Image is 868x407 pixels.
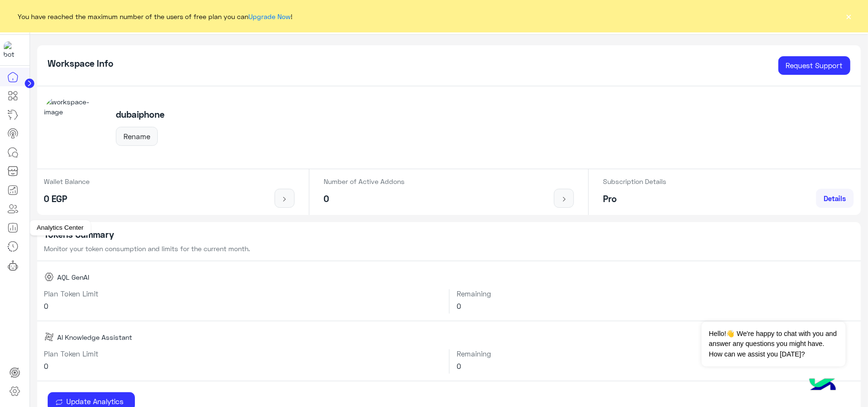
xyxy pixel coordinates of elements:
h5: 0 [324,193,405,204]
span: Details [824,194,846,203]
p: Wallet Balance [44,176,90,186]
h5: Tokens Summary [44,229,854,240]
img: 1403182699927242 [4,41,21,59]
h6: Remaining [457,349,854,358]
h5: 0 EGP [44,193,90,204]
img: AQL GenAI [44,272,54,282]
button: Rename [116,127,158,146]
div: Analytics Center [30,220,91,235]
h6: Remaining [457,289,854,298]
h6: Plan Token Limit [44,349,442,358]
h5: Workspace Info [48,58,113,69]
img: icon [558,195,570,203]
h6: 0 [44,302,442,310]
img: AI Knowledge Assistant [44,332,54,342]
p: Number of Active Addons [324,176,405,186]
span: Hello!👋 We're happy to chat with you and answer any questions you might have. How can we assist y... [702,322,845,366]
img: update icon [55,398,63,406]
a: Request Support [778,56,850,75]
span: Update Analytics [63,397,127,406]
span: AI Knowledge Assistant [57,332,132,342]
span: AQL GenAI [57,272,89,282]
h6: Plan Token Limit [44,289,442,298]
a: Details [816,189,854,208]
h6: 0 [44,362,442,370]
button: × [844,11,854,21]
h6: 0 [457,302,854,310]
h6: 0 [457,362,854,370]
img: hulul-logo.png [806,369,839,402]
span: You have reached the maximum number of the users of free plan you can ! [18,11,293,21]
h5: dubaiphone [116,109,164,120]
h5: Pro [603,193,666,204]
p: Monitor your token consumption and limits for the current month. [44,244,854,254]
img: icon [279,195,291,203]
p: Subscription Details [603,176,666,186]
a: Upgrade Now [249,12,291,20]
img: workspace-image [44,97,105,158]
